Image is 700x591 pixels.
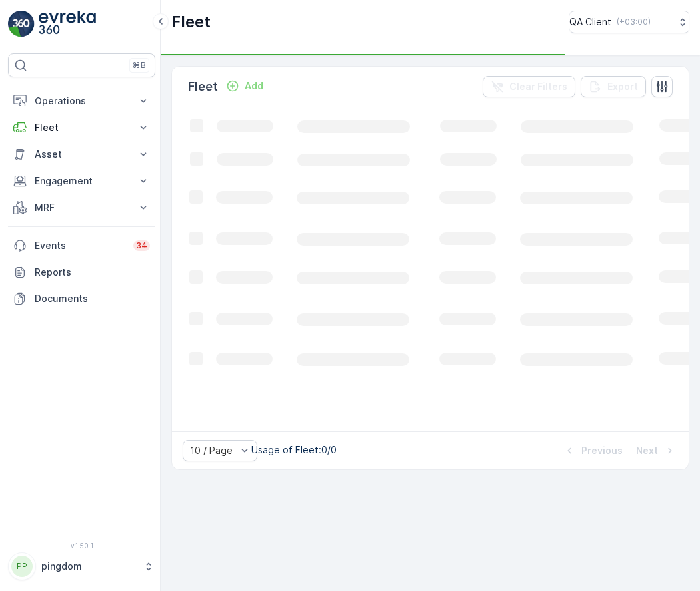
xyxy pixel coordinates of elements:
[8,286,155,312] a: Documents
[35,95,129,108] p: Operations
[8,141,155,168] button: Asset
[8,259,155,286] a: Reports
[8,552,155,580] button: PPpingdom
[8,194,155,221] button: MRF
[483,76,575,97] button: Clear Filters
[607,80,638,93] p: Export
[509,80,567,93] p: Clear Filters
[561,443,624,459] button: Previous
[39,11,96,37] img: logo_light-DOdMpM7g.png
[35,148,129,161] p: Asset
[35,174,129,188] p: Engagement
[245,79,263,93] p: Add
[8,114,155,141] button: Fleet
[251,443,337,457] p: Usage of Fleet : 0/0
[581,444,623,457] p: Previous
[171,11,211,33] p: Fleet
[8,88,155,114] button: Operations
[35,239,125,252] p: Events
[35,292,150,305] p: Documents
[136,240,147,251] p: 34
[8,11,35,37] img: logo
[635,443,678,459] button: Next
[41,560,137,573] p: pingdom
[8,168,155,194] button: Engagement
[8,542,155,550] span: v 1.50.1
[8,232,155,259] a: Events34
[636,444,658,457] p: Next
[188,77,218,96] p: Fleet
[581,76,646,97] button: Export
[35,201,129,214] p: MRF
[569,15,611,29] p: QA Client
[35,266,150,279] p: Reports
[221,78,269,94] button: Add
[617,17,651,27] p: ( +03:00 )
[133,60,146,71] p: ⌘B
[11,556,33,577] div: PP
[569,11,689,33] button: QA Client(+03:00)
[35,121,129,134] p: Fleet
